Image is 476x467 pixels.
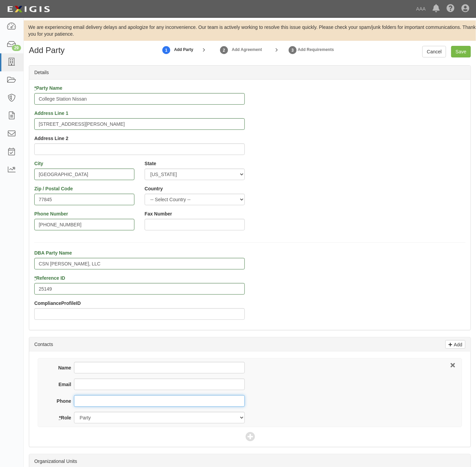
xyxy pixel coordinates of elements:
[24,24,476,37] div: We are experiencing email delivery delays and apologize for any inconvenience. Our team is active...
[219,46,229,54] strong: 2
[34,85,36,91] abbr: required
[34,210,68,217] label: Phone Number
[161,46,171,54] strong: 1
[161,42,171,57] a: Add Party
[50,398,74,404] label: Phone
[219,42,229,57] a: Add Agreement
[59,415,61,420] abbr: required
[34,249,72,256] label: DBA Party Name
[50,364,74,371] label: Name
[422,46,446,57] a: Cancel
[34,135,68,142] label: Address Line 2
[34,275,65,281] label: Reference ID
[34,275,36,281] abbr: required
[34,110,68,117] label: Address Line 1
[34,300,81,307] label: ComplianceProfileID
[29,46,127,55] h1: Add Party
[445,340,465,349] a: Add
[50,414,74,421] label: Role
[5,3,52,15] img: logo-5460c22ac91f19d4615b14bd174203de0afe785f0fc80cf4dbbc73dc1793850b.png
[34,160,43,167] label: City
[288,46,298,54] strong: 3
[452,341,462,348] p: Add
[288,42,298,57] a: Set Requirements
[232,47,262,52] strong: Add Agreement
[12,45,21,51] div: 29
[29,66,471,80] div: Details
[145,185,163,192] label: Country
[145,160,156,167] label: State
[451,46,471,57] input: Save
[34,85,62,91] label: Party Name
[50,381,74,388] label: Email
[174,47,194,53] strong: Add Party
[29,338,471,351] div: Contacts
[145,210,172,217] label: Fax Number
[298,47,334,52] strong: Add Requirements
[446,5,455,13] i: Help Center - Complianz
[34,185,73,192] label: Zip / Postal Code
[413,2,429,16] a: AAA
[245,432,254,442] span: Add Contact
